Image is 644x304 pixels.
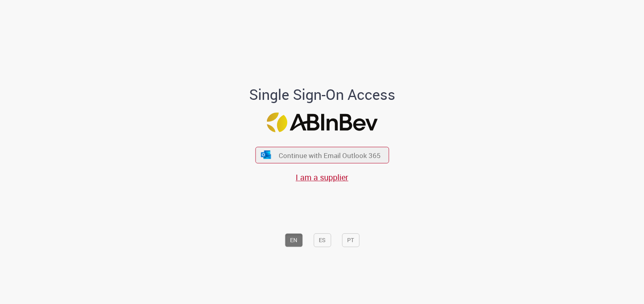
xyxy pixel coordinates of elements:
button: ES [313,233,331,247]
span: Continue with Email Outlook 365 [279,150,381,160]
button: ícone Azure/Microsoft 360 Continue with Email Outlook 365 [255,147,389,163]
a: I am a supplier [296,172,348,183]
button: PT [342,233,359,247]
button: EN [285,233,303,247]
img: ícone Azure/Microsoft 360 [260,150,272,159]
h1: Single Sign-On Access [210,87,435,103]
img: Logo ABInBev [267,112,377,132]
